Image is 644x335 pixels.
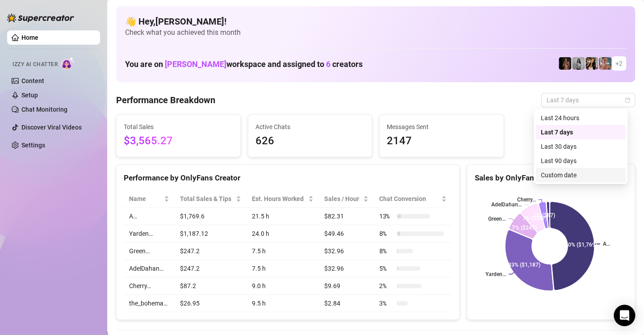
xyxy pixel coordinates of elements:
[13,60,58,69] span: Izzy AI Chatter
[124,225,175,243] td: Yarden…
[175,295,247,312] td: $26.95
[517,197,536,203] text: Cherry…
[116,94,215,106] h4: Performance Breakdown
[247,295,319,312] td: 9.5 h
[541,142,620,151] div: Last 30 days
[379,211,393,221] span: 13 %
[319,277,374,295] td: $9.69
[541,113,620,123] div: Last 24 hours
[21,92,38,99] a: Setup
[599,57,611,70] img: Yarden
[125,59,363,69] h1: You are on workspace and assigned to creators
[124,277,175,295] td: Cherry…
[175,190,247,208] th: Total Sales & Tips
[615,59,623,68] span: + 2
[255,122,365,132] span: Active Chats
[625,97,630,103] span: calendar
[319,243,374,260] td: $32.96
[547,93,630,107] span: Last 7 days
[535,168,626,182] div: Custom date
[374,190,452,208] th: Chat Conversion
[129,194,162,204] span: Name
[324,194,361,204] span: Sales / Hour
[379,298,393,308] span: 3 %
[247,243,319,260] td: 7.5 h
[535,125,626,139] div: Last 7 days
[379,281,393,291] span: 2 %
[485,271,506,277] text: Yarden…
[180,194,234,204] span: Total Sales & Tips
[247,208,319,225] td: 21.5 h
[535,154,626,168] div: Last 90 days
[572,57,585,70] img: A
[21,34,38,41] a: Home
[21,124,82,131] a: Discover Viral Videos
[252,194,306,204] div: Est. Hours Worked
[603,241,610,247] text: A…
[124,208,175,225] td: A…
[585,57,598,70] img: AdelDahan
[175,208,247,225] td: $1,769.6
[124,172,452,184] div: Performance by OnlyFans Creator
[7,13,74,22] img: logo-BBDzfeDw.svg
[326,59,330,69] span: 6
[175,243,247,260] td: $247.2
[124,133,233,150] span: $3,565.27
[124,260,175,277] td: AdelDahan…
[474,172,627,184] div: Sales by OnlyFans Creator
[319,208,374,225] td: $82.31
[124,122,233,132] span: Total Sales
[124,295,175,312] td: the_bohema…
[387,133,496,150] span: 2147
[559,57,571,70] img: the_bohema
[175,277,247,295] td: $87.2
[541,156,620,166] div: Last 90 days
[124,190,175,208] th: Name
[488,216,506,222] text: Green…
[175,225,247,243] td: $1,187.12
[491,201,522,208] text: AdelDahan…
[125,28,626,38] span: Check what you achieved this month
[535,111,626,125] div: Last 24 hours
[247,277,319,295] td: 9.0 h
[247,225,319,243] td: 24.0 h
[379,246,393,256] span: 8 %
[125,15,626,28] h4: 👋 Hey, [PERSON_NAME] !
[535,139,626,154] div: Last 30 days
[379,194,440,204] span: Chat Conversion
[175,260,247,277] td: $247.2
[124,243,175,260] td: Green…
[379,229,393,239] span: 8 %
[614,305,635,326] div: Open Intercom Messenger
[61,57,75,70] img: AI Chatter
[541,170,620,180] div: Custom date
[165,59,226,69] span: [PERSON_NAME]
[319,295,374,312] td: $2.84
[21,77,44,84] a: Content
[21,106,67,113] a: Chat Monitoring
[319,260,374,277] td: $32.96
[387,122,496,132] span: Messages Sent
[247,260,319,277] td: 7.5 h
[21,142,45,149] a: Settings
[255,133,365,150] span: 626
[379,264,393,273] span: 5 %
[319,225,374,243] td: $49.46
[319,190,374,208] th: Sales / Hour
[541,127,620,137] div: Last 7 days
